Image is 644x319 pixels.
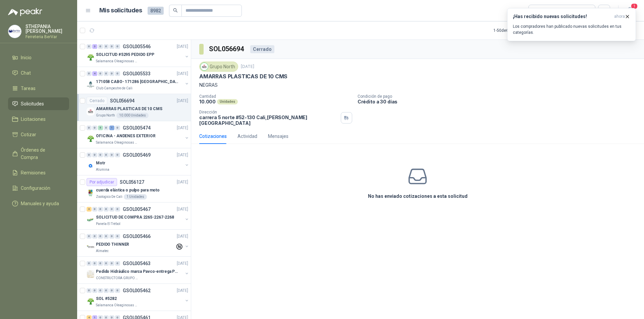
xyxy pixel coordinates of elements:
p: [DATE] [177,44,188,50]
span: Manuales y ayuda [21,200,59,207]
span: search [173,8,178,13]
p: Motr [96,160,105,166]
a: 0 0 0 0 0 0 GSOL005463[DATE] Company LogoPedido Hidráulico marca Pavco-entrega PopayánCONSTRUCTOR... [87,259,190,281]
div: 0 [109,44,114,49]
p: Club Campestre de Cali [96,86,132,91]
p: OFICINA - ANDENES EXTERIOR [96,133,156,139]
div: 0 [115,153,120,157]
a: Licitaciones [8,113,69,126]
a: Cotizar [8,128,69,141]
a: 0 0 5 0 1 0 GSOL005474[DATE] Company LogoOFICINA - ANDENES EXTERIORSalamanca Oleaginosas SAS [87,124,190,145]
p: [DATE] [241,64,254,70]
div: 1 - 50 de 6295 [493,25,537,36]
div: 3 [92,44,97,49]
div: 0 [98,44,103,49]
p: Alumina [96,167,109,172]
a: Configuración [8,182,69,194]
div: Unidades [217,99,238,104]
div: Grupo North [199,62,238,72]
div: 0 [92,261,97,266]
img: Company Logo [87,107,95,115]
a: 0 0 0 0 0 0 GSOL005466[DATE] Company LogoPEDIDO THINNERAlmatec [87,232,190,254]
div: 0 [115,207,120,212]
div: 0 [115,71,120,76]
img: Company Logo [87,270,95,278]
div: 0 [109,234,114,239]
a: 3 0 0 0 0 0 GSOL005467[DATE] Company LogoSOLICITUD DE COMPRA 2265-2267-2268Panela El Trébol [87,205,190,227]
p: GSOL005466 [123,234,151,239]
a: Remisiones [8,166,69,179]
p: [DATE] [177,288,188,294]
p: CONSTRUCTORA GRUPO FIP [96,275,138,281]
p: Condición de pago [358,94,641,99]
img: Company Logo [87,297,95,305]
div: Cerrado [87,97,107,105]
div: Por adjudicar [87,178,117,186]
p: Cantidad [199,94,352,99]
div: 0 [104,288,109,293]
span: Chat [21,69,31,77]
span: Licitaciones [21,115,46,123]
div: 0 [109,207,114,212]
div: 0 [104,207,109,212]
div: 0 [87,71,92,76]
div: 0 [98,234,103,239]
div: Actividad [237,133,257,140]
div: 0 [98,71,103,76]
div: 0 [115,288,120,293]
a: Tareas [8,82,69,95]
a: Manuales y ayuda [8,197,69,210]
div: 0 [87,261,92,266]
p: Zoologico De Cali [96,194,122,200]
img: Company Logo [87,53,95,61]
p: Panela El Trébol [96,221,120,227]
p: GSOL005533 [123,71,151,76]
p: SOL056127 [120,180,144,184]
span: Solicitudes [21,100,44,107]
p: [DATE] [177,233,188,240]
div: 0 [87,153,92,157]
div: 0 [115,234,120,239]
div: Todas [533,7,547,14]
p: Salamanca Oleaginosas SAS [96,59,138,64]
p: NEGRAS [199,81,636,89]
p: [DATE] [177,71,188,77]
div: 0 [92,288,97,293]
p: SOL056694 [110,98,135,103]
div: 1 Unidades [124,194,147,200]
p: [DATE] [177,179,188,185]
p: GSOL005462 [123,288,151,293]
p: [DATE] [177,152,188,158]
p: carrera 5 norte #52-130 Cali , [PERSON_NAME][GEOGRAPHIC_DATA] [199,114,338,126]
div: 5 [98,126,103,130]
div: 0 [98,261,103,266]
a: 0 3 0 0 0 0 GSOL005546[DATE] Company LogoSOLICITUD #5295 PEDIDO EPPSalamanca Oleaginosas SAS [87,43,190,64]
p: Dirección [199,110,338,114]
p: Ferreteria BerVar [25,35,69,39]
div: 0 [87,44,92,49]
p: AMARRAS PLASTICAS DE 10 CMS [96,106,162,112]
p: [DATE] [177,125,188,131]
a: 0 0 0 0 0 0 GSOL005462[DATE] Company LogoSOL #5282Salamanca Oleaginosas SAS [87,287,190,308]
p: 171058 CABO- 171286 [GEOGRAPHIC_DATA] [96,79,179,85]
div: 4 [92,71,97,76]
p: GSOL005467 [123,207,151,212]
div: 0 [92,207,97,212]
a: Órdenes de Compra [8,144,69,164]
img: Logo peakr [8,8,42,16]
a: CerradoSOL056694[DATE] Company LogoAMARRAS PLASTICAS DE 10 CMSGrupo North10.000 Unidades [77,94,191,121]
div: 0 [87,126,92,130]
a: 0 0 0 0 0 0 GSOL005469[DATE] Company LogoMotrAlumina [87,151,190,172]
p: Pedido Hidráulico marca Pavco-entrega Popayán [96,268,179,275]
div: Cotizaciones [199,133,227,140]
div: 0 [98,207,103,212]
button: 1 [624,5,636,17]
img: Company Logo [87,162,95,170]
p: 10.000 [199,99,216,104]
div: 0 [98,288,103,293]
img: Company Logo [87,189,95,197]
div: 0 [109,261,114,266]
img: Company Logo [87,80,95,88]
span: Tareas [21,85,36,92]
span: 8982 [148,7,164,15]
